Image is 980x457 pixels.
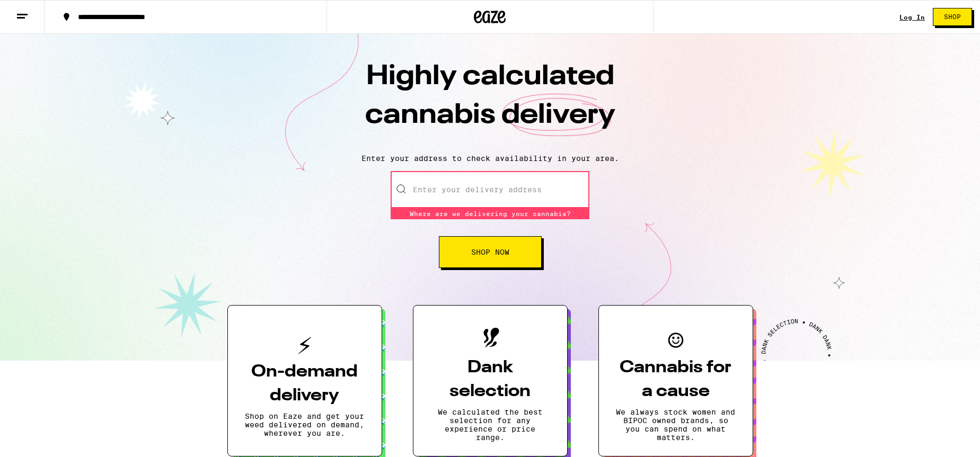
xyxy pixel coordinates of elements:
span: Shop [944,14,961,20]
button: Cannabis for a causeWe always stock women and BIPOC owned brands, so you can spend on what matters. [598,305,753,456]
div: Where are we delivering your cannabis? [391,208,589,219]
h3: Cannabis for a cause [616,356,736,404]
a: Log In [899,14,925,21]
p: We always stock women and BIPOC owned brands, so you can spend on what matters. [616,408,736,442]
span: Shop Now [471,248,509,256]
button: On-demand deliveryShop on Eaze and get your weed delivered on demand, wherever you are. [227,305,382,456]
h1: Highly calculated cannabis delivery [305,58,676,146]
button: Shop Now [439,236,542,268]
a: Shop [925,8,980,26]
input: Enter your delivery address [391,171,589,208]
button: Shop [933,8,972,26]
p: Enter your address to check availability in your area. [11,154,969,163]
h3: Dank selection [430,356,550,404]
p: We calculated the best selection for any experience or price range. [430,408,550,442]
h3: On-demand delivery [245,360,365,408]
button: Dank selectionWe calculated the best selection for any experience or price range. [413,305,568,456]
p: Shop on Eaze and get your weed delivered on demand, wherever you are. [245,412,365,437]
